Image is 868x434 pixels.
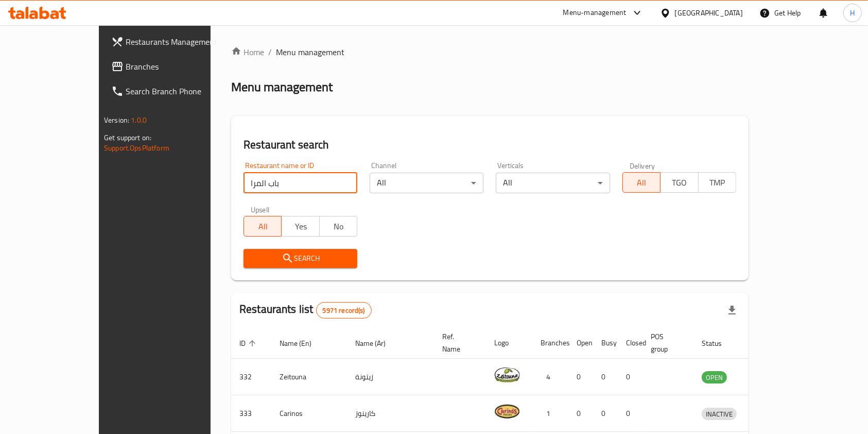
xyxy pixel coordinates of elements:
[239,337,259,349] span: ID
[494,398,520,424] img: Carinos
[347,359,434,395] td: زيتونة
[568,395,593,432] td: 0
[271,359,347,395] td: Zeitouna
[126,85,236,97] span: Search Branch Phone
[244,249,357,268] button: Search
[665,175,694,190] span: TGO
[251,206,270,213] label: Upsell
[651,330,681,355] span: POS group
[563,7,627,19] div: Menu-management
[103,29,244,54] a: Restaurants Management
[618,395,643,432] td: 0
[319,216,357,237] button: No
[231,46,264,58] a: Home
[244,137,736,153] h2: Restaurant search
[126,36,236,48] span: Restaurants Management
[244,173,357,193] input: Search for restaurant name or ID..
[593,395,618,432] td: 0
[568,327,593,359] th: Open
[494,362,520,388] img: Zeitouna
[276,46,344,58] span: Menu management
[702,371,727,383] div: OPEN
[618,359,643,395] td: 0
[720,298,744,323] div: Export file
[280,337,325,349] span: Name (En)
[630,162,655,169] label: Delivery
[675,7,743,19] div: [GEOGRAPHIC_DATA]
[244,216,282,237] button: All
[231,395,271,432] td: 333
[104,141,169,155] a: Support.OpsPlatform
[442,330,474,355] span: Ref. Name
[702,337,735,349] span: Status
[370,173,483,193] div: All
[532,395,568,432] td: 1
[568,359,593,395] td: 0
[248,219,277,234] span: All
[532,327,568,359] th: Branches
[271,395,347,432] td: Carinos
[104,131,151,144] span: Get support on:
[231,359,271,395] td: 332
[702,372,727,383] span: OPEN
[532,359,568,395] td: 4
[324,219,353,234] span: No
[231,79,333,95] h2: Menu management
[355,337,399,349] span: Name (Ar)
[593,359,618,395] td: 0
[593,327,618,359] th: Busy
[126,60,236,73] span: Branches
[618,327,643,359] th: Closed
[103,54,244,79] a: Branches
[317,306,371,315] span: 5971 record(s)
[286,219,315,234] span: Yes
[698,172,736,193] button: TMP
[486,327,532,359] th: Logo
[702,408,737,420] span: INACTIVE
[252,252,349,265] span: Search
[231,46,749,58] nav: breadcrumb
[131,113,147,127] span: 1.0.0
[103,79,244,104] a: Search Branch Phone
[703,175,732,190] span: TMP
[239,302,372,319] h2: Restaurants list
[316,302,372,319] div: Total records count
[850,7,855,19] span: H
[281,216,319,237] button: Yes
[627,175,656,190] span: All
[622,172,661,193] button: All
[104,113,129,127] span: Version:
[347,395,434,432] td: كارينوز
[660,172,698,193] button: TGO
[496,173,610,193] div: All
[268,46,272,58] li: /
